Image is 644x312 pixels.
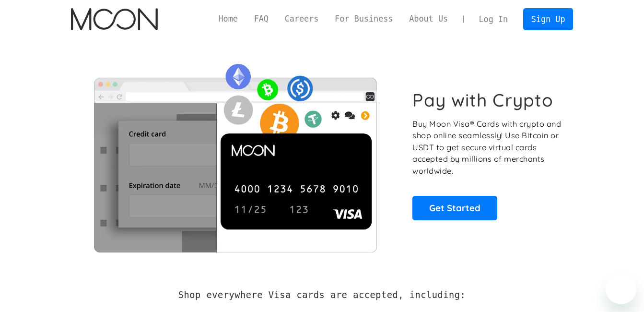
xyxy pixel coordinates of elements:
a: Sign Up [523,8,573,30]
a: FAQ [246,13,277,25]
a: Get Started [412,196,497,220]
a: Log In [471,9,516,30]
a: About Us [401,13,456,25]
p: Buy Moon Visa® Cards with crypto and shop online seamlessly! Use Bitcoin or USDT to get secure vi... [412,118,562,177]
a: Careers [277,13,327,25]
iframe: Button to launch messaging window [606,274,636,304]
a: Home [211,13,246,25]
img: Moon Logo [71,8,158,30]
img: Moon Cards let you spend your crypto anywhere Visa is accepted. [71,57,399,252]
a: For Business [327,13,401,25]
h1: Pay with Crypto [412,89,553,111]
h2: Shop everywhere Visa cards are accepted, including: [178,290,466,300]
a: home [71,8,158,30]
